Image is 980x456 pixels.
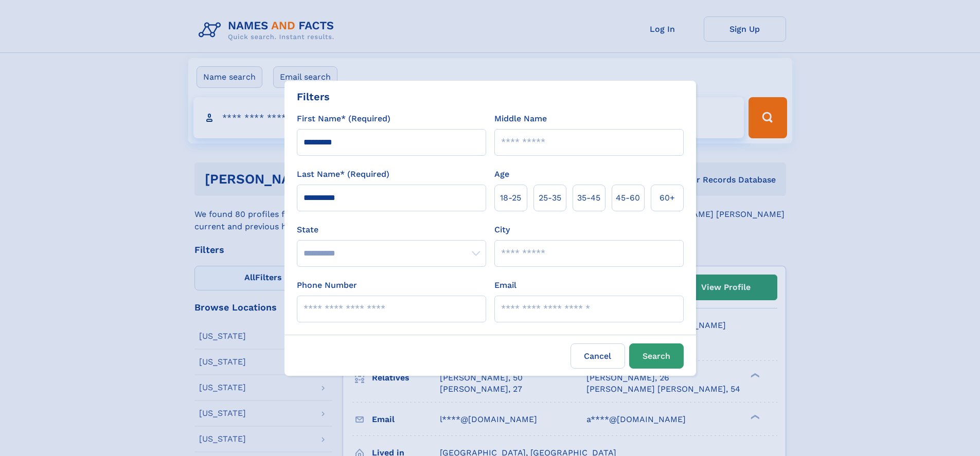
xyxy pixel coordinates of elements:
span: 45‑60 [616,192,640,204]
span: 35‑45 [577,192,600,204]
div: Filters [297,89,330,104]
label: City [494,224,510,236]
label: First Name* (Required) [297,113,390,125]
label: Email [494,279,516,291]
label: Last Name* (Required) [297,168,389,180]
label: Cancel [571,343,625,369]
button: Search [629,343,684,369]
label: Age [494,168,509,180]
span: 18‑25 [500,192,521,204]
label: Phone Number [297,279,357,291]
label: Middle Name [494,113,547,125]
span: 60+ [660,192,675,204]
label: State [297,224,486,236]
span: 25‑35 [539,192,561,204]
